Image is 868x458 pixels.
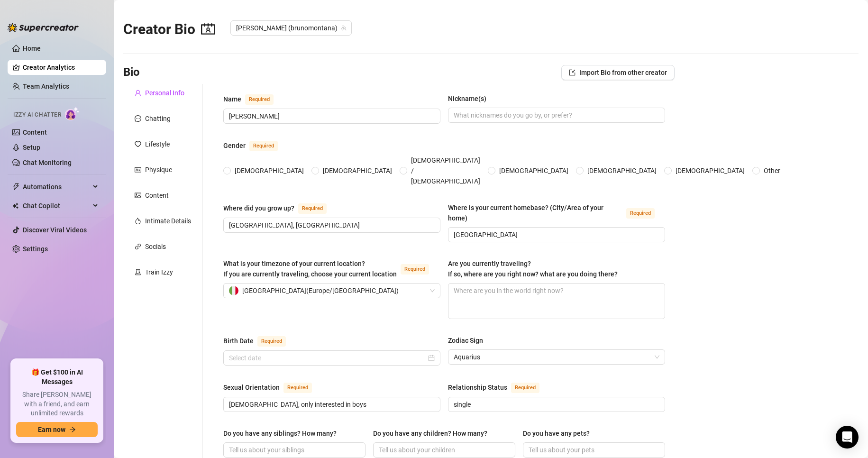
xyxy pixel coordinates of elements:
span: Aquarius [454,350,659,364]
a: Discover Viral Videos [23,226,87,234]
span: What is your timezone of your current location? If you are currently traveling, choose your curre... [223,260,397,278]
label: Zodiac Sign [448,335,490,346]
input: Do you have any pets? [529,445,658,455]
div: Where is your current homebase? (City/Area of your home) [448,202,622,223]
span: Required [249,141,278,151]
span: link [135,243,141,250]
div: Physique [145,165,172,175]
div: Birth Date [223,336,254,346]
span: [DEMOGRAPHIC_DATA] [672,165,749,176]
label: Name [223,93,284,105]
div: Chatting [145,113,171,124]
label: Birth Date [223,335,296,347]
input: Sexual Orientation [229,399,433,410]
span: [GEOGRAPHIC_DATA] ( Europe/[GEOGRAPHIC_DATA] ) [242,284,399,298]
span: Earn now [38,426,65,433]
span: Automations [23,179,90,194]
input: Nickname(s) [454,110,658,120]
input: Do you have any children? How many? [379,445,508,455]
span: [DEMOGRAPHIC_DATA] / [DEMOGRAPHIC_DATA] [407,155,484,186]
a: Settings [23,245,48,253]
div: Intimate Details [145,216,191,226]
span: [DEMOGRAPHIC_DATA] [231,165,308,176]
div: Lifestyle [145,139,170,149]
div: Do you have any pets? [523,428,590,439]
span: contacts [201,22,215,36]
span: thunderbolt [12,183,20,191]
div: Do you have any siblings? How many? [223,428,337,439]
input: Birth Date [229,353,426,363]
img: logo-BBDzfeDw.svg [8,23,79,32]
span: heart [135,141,141,147]
span: Required [298,203,327,214]
span: 🎁 Get $100 in AI Messages [16,368,98,386]
input: Where is your current homebase? (City/Area of your home) [454,229,658,240]
span: Are you currently traveling? If so, where are you right now? what are you doing there? [448,260,618,278]
a: Team Analytics [23,82,69,90]
span: user [135,90,141,96]
input: Do you have any siblings? How many? [229,445,358,455]
img: it [229,286,238,295]
h3: Bio [123,65,140,80]
label: Where did you grow up? [223,202,337,214]
span: import [569,69,576,76]
span: Other [760,165,784,176]
span: arrow-right [69,426,76,433]
h2: Creator Bio [123,20,215,38]
div: Personal Info [145,88,184,98]
a: Home [23,45,41,52]
span: Izzy AI Chatter [13,110,61,119]
span: picture [135,192,141,199]
div: Content [145,190,169,201]
img: AI Chatter [65,107,80,120]
span: [DEMOGRAPHIC_DATA] [495,165,572,176]
input: Where did you grow up? [229,220,433,230]
img: Chat Copilot [12,202,18,209]
div: Nickname(s) [448,93,486,104]
span: Import Bio from other creator [579,69,667,76]
span: experiment [135,269,141,275]
div: Gender [223,140,246,151]
label: Nickname(s) [448,93,493,104]
span: fire [135,218,141,224]
div: Socials [145,241,166,252]
div: Sexual Orientation [223,382,280,393]
a: Chat Monitoring [23,159,72,166]
span: idcard [135,166,141,173]
span: Chat Copilot [23,198,90,213]
span: Required [257,336,286,347]
a: Setup [23,144,40,151]
label: Do you have any children? How many? [373,428,494,439]
input: Relationship Status [454,399,658,410]
span: message [135,115,141,122]
span: [DEMOGRAPHIC_DATA] [584,165,660,176]
div: Open Intercom Messenger [836,426,859,449]
label: Relationship Status [448,382,550,393]
div: Train Izzy [145,267,173,277]
span: Share [PERSON_NAME] with a friend, and earn unlimited rewards [16,390,98,418]
div: Where did you grow up? [223,203,294,213]
span: Required [245,94,274,105]
div: Zodiac Sign [448,335,483,346]
div: Relationship Status [448,382,507,393]
label: Do you have any pets? [523,428,596,439]
span: Required [626,208,655,219]
label: Where is your current homebase? (City/Area of your home) [448,202,665,223]
span: Bruno (brunomontana) [236,21,346,35]
span: Required [511,383,539,393]
button: Import Bio from other creator [561,65,675,80]
label: Do you have any siblings? How many? [223,428,343,439]
a: Creator Analytics [23,60,99,75]
label: Sexual Orientation [223,382,322,393]
a: Content [23,128,47,136]
label: Gender [223,140,288,151]
div: Do you have any children? How many? [373,428,487,439]
span: [DEMOGRAPHIC_DATA] [319,165,396,176]
span: team [341,25,347,31]
span: Required [401,264,429,275]
div: Name [223,94,241,104]
button: Earn nowarrow-right [16,422,98,437]
input: Name [229,111,433,121]
span: Required [283,383,312,393]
